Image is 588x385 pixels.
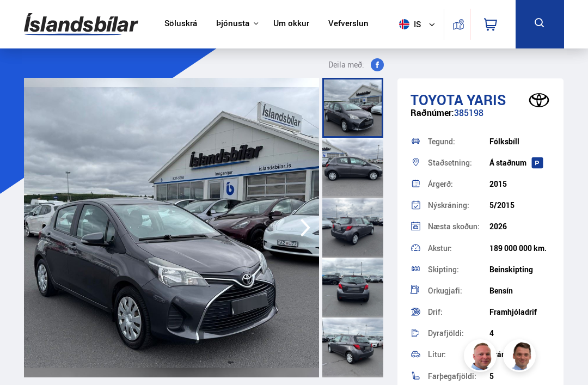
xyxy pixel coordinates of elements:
div: Akstur: [428,245,489,252]
div: Drif: [428,308,489,316]
div: Árgerð: [428,180,489,188]
div: Framhjóladrif [489,308,551,316]
button: is [395,8,444,40]
div: Dyrafjöldi: [428,329,489,337]
div: 2015 [489,180,551,188]
button: Þjónusta [216,19,249,29]
div: Skipting: [428,266,489,273]
img: FbJEzSuNWCJXmdc-.webp [505,341,537,374]
div: Bensín [489,286,551,295]
a: Vefverslun [328,19,369,30]
img: brand logo [523,87,555,114]
img: G0Ugv5HjCgRt.svg [24,7,138,42]
div: 2026 [489,222,551,231]
div: Á staðnum [489,158,551,167]
img: svg+xml;base64,PHN2ZyB4bWxucz0iaHR0cDovL3d3dy53My5vcmcvMjAwMC9zdmciIHdpZHRoPSI1MTIiIGhlaWdodD0iNT... [399,19,409,29]
img: siFngHWaQ9KaOqBr.png [465,341,498,374]
div: 5 [489,372,551,381]
a: Um okkur [273,19,309,30]
div: Staðsetning: [428,159,489,167]
span: Yaris [467,90,506,109]
div: 5/2015 [489,201,551,210]
div: Orkugjafi: [428,287,489,295]
span: Deila með: [328,58,364,71]
div: 189 000 000 km. [489,244,551,253]
div: 385198 [411,108,551,129]
span: is [395,19,422,29]
div: Litur: [428,351,489,358]
div: Nýskráning: [428,201,489,209]
div: Beinskipting [489,265,551,274]
button: Deila með: [317,58,388,71]
div: Fólksbíll [489,137,551,146]
div: Tegund: [428,138,489,145]
div: 4 [489,329,551,338]
div: Farþegafjöldi: [428,372,489,380]
span: Toyota [411,90,463,109]
a: Söluskrá [164,19,197,30]
button: Opna LiveChat spjallviðmót [9,4,41,37]
img: 3561610.jpeg [24,78,319,377]
div: Næsta skoðun: [428,223,489,230]
span: Raðnúmer: [411,107,454,119]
